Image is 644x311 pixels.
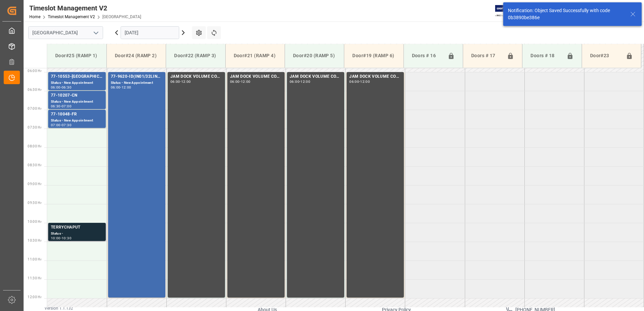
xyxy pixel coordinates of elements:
input: Type to search/select [28,26,103,39]
span: 06:00 Hr [28,69,41,73]
div: - [120,86,121,89]
div: 07:30 [62,124,71,127]
input: DD.MM.YYYY [121,26,179,39]
div: 77-10553-[GEOGRAPHIC_DATA] [51,73,103,80]
div: 12:00 [360,80,370,83]
div: 12:00 [300,80,310,83]
div: 06:00 [290,80,299,83]
div: JAM DOCK VOLUME CONTROL [170,73,222,80]
div: Door#25 (RAMP 1) [53,49,101,62]
div: 10:00 [51,237,61,240]
div: Notification: Object Saved Successfully with code 0b3890be386e [508,7,624,21]
div: 06:00 [170,80,180,83]
div: Status - New Appointment [51,80,103,86]
div: 06:00 [230,80,240,83]
span: 12:00 Hr [28,295,41,299]
div: 12:00 [181,80,191,83]
div: TERRYCHAPUT [51,224,103,231]
div: 06:30 [51,105,61,108]
div: 06:00 [349,80,359,83]
div: 12:00 [122,86,131,89]
span: 10:30 Hr [28,239,41,242]
div: 06:00 [51,86,61,89]
div: - [240,80,241,83]
div: Doors # 18 [528,49,563,62]
div: Status - New Appointment [111,80,163,86]
div: 07:00 [51,124,61,127]
div: - [61,86,62,89]
button: open menu [91,28,101,38]
div: Status - New Appointment [51,99,103,105]
span: 06:30 Hr [28,88,41,92]
div: Door#24 (RAMP 2) [112,49,160,62]
span: 10:00 Hr [28,220,41,223]
div: - [299,80,300,83]
a: Timeslot Management V2 [48,14,95,19]
span: 08:00 Hr [28,144,41,148]
div: Status - New Appointment [51,118,103,124]
span: 09:00 Hr [28,182,41,186]
span: 09:30 Hr [28,201,41,205]
span: 11:00 Hr [28,257,41,261]
img: Exertis%20JAM%20-%20Email%20Logo.jpg_1722504956.jpg [495,5,518,17]
span: 07:00 Hr [28,107,41,110]
div: Door#19 (RAMP 6) [350,49,398,62]
div: Door#21 (RAMP 4) [231,49,279,62]
div: Door#22 (RAMP 3) [171,49,220,62]
div: 12:00 [241,80,251,83]
div: - [61,105,62,108]
div: 77-10207-CN [51,92,103,99]
div: 06:30 [62,86,71,89]
div: - [61,124,62,127]
div: JAM DOCK VOLUME CONTROL [290,73,342,80]
div: 10:30 [62,237,71,240]
div: Door#20 (RAMP 5) [290,49,339,62]
span: 07:30 Hr [28,126,41,129]
div: - [180,80,181,83]
div: 77-9620-ID(IN01/32LINES) [111,73,163,80]
div: Doors # 16 [409,49,445,62]
div: JAM DOCK VOLUME CONTROL [349,73,401,80]
span: 11:30 Hr [28,276,41,280]
a: Home [29,14,40,19]
div: 77-10048-FR [51,111,103,118]
div: JAM DOCK VOLUME CONTROL [230,73,282,80]
div: - [359,80,360,83]
div: Status - [51,231,103,237]
span: 08:30 Hr [28,163,41,167]
div: Door#23 [587,49,623,62]
div: 06:00 [111,86,121,89]
div: Timeslot Management V2 [29,3,141,13]
div: Doors # 17 [469,49,504,62]
div: - [61,237,62,240]
div: 07:00 [62,105,71,108]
